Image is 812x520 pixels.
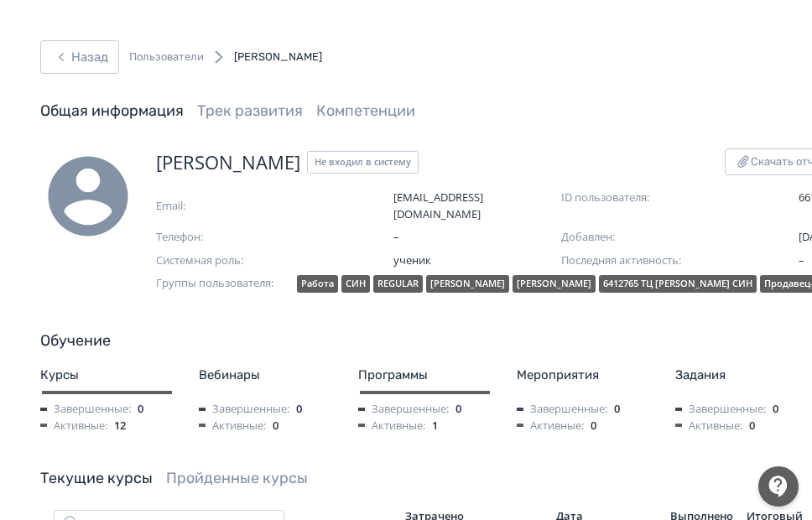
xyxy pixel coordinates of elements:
[773,401,778,418] span: 0
[156,275,290,296] span: Группы пользователя:
[40,366,172,385] div: Курсы
[234,50,322,63] span: [PERSON_NAME]
[197,101,303,120] a: Трек развития
[393,229,561,246] span: –
[455,401,461,418] span: 0
[599,275,757,293] div: 6412765 ТЦ [PERSON_NAME] СИН
[591,418,596,434] span: 0
[40,40,119,74] button: Назад
[358,366,490,385] div: Программы
[432,418,438,434] span: 1
[199,401,289,418] span: Завершенные:
[114,418,126,434] span: 12
[273,418,278,434] span: 0
[156,252,324,269] span: Системная роль:
[517,366,648,385] div: Мероприятия
[156,198,324,215] span: Email:
[40,469,153,487] a: Текущие курсы
[138,401,143,418] span: 0
[513,275,596,293] div: [PERSON_NAME]
[341,275,370,293] div: СИН
[297,275,338,293] div: Работа
[561,252,729,269] span: Последняя активность:
[166,469,308,487] a: Пройденные курсы
[426,275,509,293] div: [PERSON_NAME]
[393,190,561,222] span: [EMAIL_ADDRESS][DOMAIN_NAME]
[675,366,807,385] div: Задания
[358,401,449,418] span: Завершенные:
[316,101,415,120] a: Компетенции
[296,401,302,418] span: 0
[199,366,331,385] div: Вебинары
[517,418,584,434] span: Активные:
[517,401,607,418] span: Завершенные:
[40,418,107,434] span: Активные:
[40,401,131,418] span: Завершенные:
[199,418,266,434] span: Активные:
[358,418,425,434] span: Активные:
[373,275,423,293] div: REGULAR
[614,401,620,418] span: 0
[675,401,766,418] span: Завершенные:
[561,190,729,206] span: ID пользователя:
[393,252,561,269] span: ученик
[156,229,324,246] span: Телефон:
[675,418,742,434] span: Активные:
[307,151,419,174] span: Не входил в систему
[129,49,204,65] a: Пользователи
[749,418,755,434] span: 0
[40,101,184,120] a: Общая информация
[156,148,300,176] span: [PERSON_NAME]
[561,229,729,246] span: Добавлен:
